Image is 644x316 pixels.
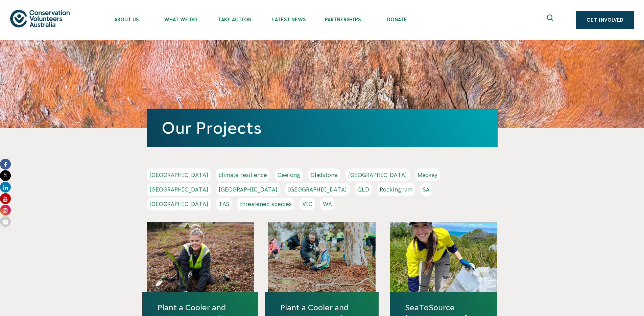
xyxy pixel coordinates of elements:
a: [GEOGRAPHIC_DATA] [285,183,350,196]
span: Partnerships [316,17,370,22]
a: Gladstone [308,168,340,181]
a: [GEOGRAPHIC_DATA] [147,168,211,181]
button: Expand search box Close search box [543,12,559,28]
a: SA [420,183,432,196]
img: logo.svg [10,10,70,27]
a: threatened species [237,198,294,210]
span: Donate [370,17,424,22]
span: Expand search box [547,15,555,25]
a: [GEOGRAPHIC_DATA] [147,198,211,210]
a: Our Projects [162,119,262,137]
a: climate resilience [216,168,270,181]
span: What We Do [153,17,208,22]
a: Rockingham [377,183,415,196]
a: VIC [300,198,315,210]
span: Latest News [262,17,316,22]
a: TAS [216,198,232,210]
a: Get Involved [576,11,634,29]
a: Geelong [275,168,303,181]
span: Take Action [208,17,262,22]
a: Mackay [415,168,440,181]
a: [GEOGRAPHIC_DATA] [147,183,211,196]
a: [GEOGRAPHIC_DATA] [216,183,280,196]
a: WA [320,198,335,210]
a: QLD [355,183,372,196]
a: [GEOGRAPHIC_DATA] [345,168,410,181]
span: About Us [99,17,153,22]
